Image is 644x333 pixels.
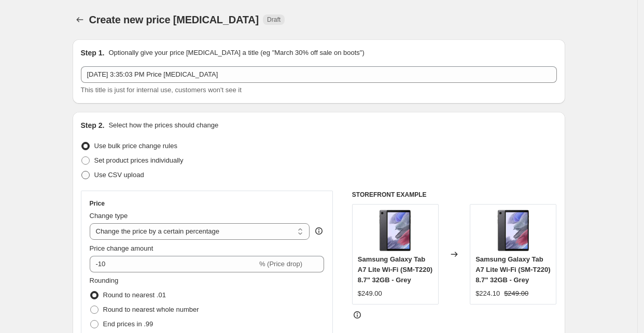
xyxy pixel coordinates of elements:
span: Rounding [90,277,119,284]
span: Use bulk price change rules [94,142,177,150]
span: % (Price drop) [259,260,302,268]
input: 30% off holiday sale [81,66,557,83]
span: Draft [267,16,281,24]
h2: Step 1. [81,48,105,58]
span: This title is just for internal use, customers won't see it [81,86,242,94]
img: 57_d50726cf-62de-4280-b53c-dc1033eae08f_80x.jpg [493,210,534,251]
span: Price change amount [90,244,153,252]
span: Samsung Galaxy Tab A7 Lite Wi-Fi (SM-T220) 8.7" 32GB - Grey [475,255,550,284]
h2: Step 2. [81,120,105,131]
span: Change type [90,212,128,220]
strike: $249.00 [504,288,528,299]
img: 57_d50726cf-62de-4280-b53c-dc1033eae08f_80x.jpg [374,210,416,251]
span: Round to nearest whole number [103,306,199,313]
div: $249.00 [358,288,382,299]
span: Create new price [MEDICAL_DATA] [89,14,259,25]
span: Samsung Galaxy Tab A7 Lite Wi-Fi (SM-T220) 8.7" 32GB - Grey [358,255,432,284]
div: help [314,226,324,236]
span: End prices in .99 [103,320,153,328]
div: $224.10 [475,288,500,299]
p: Optionally give your price [MEDICAL_DATA] a title (eg "March 30% off sale on boots") [108,48,364,58]
h3: Price [90,199,105,208]
p: Select how the prices should change [108,120,218,131]
button: Price change jobs [73,12,87,27]
span: Round to nearest .01 [103,291,166,299]
span: Use CSV upload [94,171,144,179]
input: -15 [90,256,257,272]
h6: STOREFRONT EXAMPLE [352,191,557,199]
span: Set product prices individually [94,156,184,164]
